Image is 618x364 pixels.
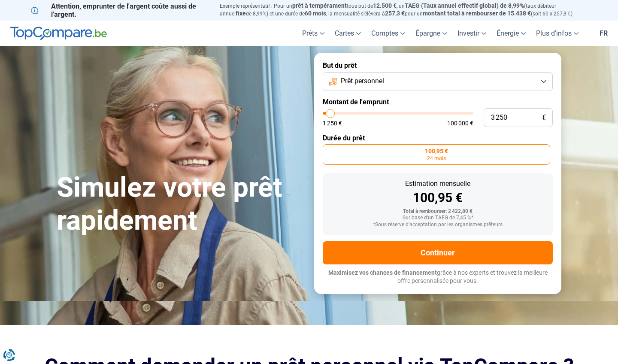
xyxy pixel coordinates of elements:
[405,2,524,9] span: TAEG (Taux annuel effectif global) de 8,99%
[594,21,613,46] a: fr
[330,21,366,46] a: Cartes
[292,2,347,9] span: prêt à tempérament
[330,191,546,204] div: 100,95 €
[305,10,326,17] span: 60 mois
[328,269,437,276] span: Maximisez vos chances de financement
[323,61,553,70] label: But du prêt
[330,180,546,187] div: Estimation mensuelle
[10,27,107,40] img: TopCompare
[410,21,452,46] a: Épargne
[323,120,342,126] span: 1 250 €
[220,2,587,18] p: Exemple représentatif : Pour un tous but de , un (taux débiteur annuel de 8,99%) et une durée de ...
[330,222,546,228] div: *Sous réserve d'acceptation par les organismes prêteurs
[236,10,246,17] span: fixe
[373,2,397,9] span: 12.500 €
[452,21,491,46] a: Investir
[427,156,446,161] span: 24 mois
[297,21,330,46] a: Prêts
[425,148,448,154] span: 100,95 €
[423,10,531,17] span: montant total à rembourser de 15.438 €
[491,21,531,46] a: Énergie
[330,209,546,215] div: Total à rembourser: 2 422,80 €
[385,10,405,17] span: 257,3 €
[542,114,546,121] span: €
[341,76,384,86] span: Prêt personnel
[323,98,553,106] label: Montant de l'emprunt
[323,72,553,91] button: Prêt personnel
[447,120,473,126] span: 100 000 €
[366,21,410,46] a: Comptes
[57,171,304,237] h1: Simulez votre prêt rapidement
[323,241,553,264] button: Continuer
[330,215,546,221] div: Sur base d'un TAEG de 7,45 %*
[323,269,553,285] p: grâce à nos experts et trouvez la meilleure offre personnalisée pour vous.
[31,2,209,18] p: Attention, emprunter de l'argent coûte aussi de l'argent.
[531,21,584,46] a: Plus d'infos
[323,134,553,142] label: Durée du prêt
